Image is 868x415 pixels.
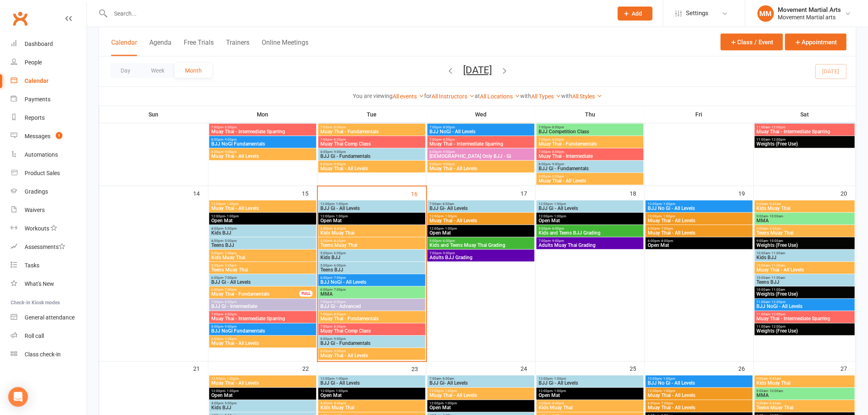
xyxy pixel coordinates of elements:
[332,162,346,166] span: - 9:00pm
[25,133,50,139] div: Messages
[225,377,239,381] span: - 1:00pm
[538,230,642,235] span: Kids and Teens BJJ Grading
[11,127,87,146] a: Messages 1
[332,301,346,304] span: - 8:00pm
[770,264,786,267] span: - 11:00am
[432,93,475,100] a: All Instructors
[660,239,673,243] span: - 8:00pm
[768,227,781,230] span: - 9:45am
[225,202,239,206] span: - 1:00pm
[758,5,774,22] div: MM
[686,4,709,23] span: Settings
[10,8,30,29] a: Clubworx
[785,34,847,50] button: Appointment
[550,125,564,129] span: - 8:00pm
[11,219,87,238] a: Workouts
[211,129,315,134] span: Muay Thai - Intermediate Sparring
[429,138,533,141] span: 7:00pm
[521,362,535,375] div: 24
[25,244,65,250] div: Assessments
[561,93,572,99] strong: with
[25,225,49,232] div: Workouts
[645,106,754,123] th: Fri
[11,275,87,293] a: What's New
[538,206,642,211] span: BJJ Gi - All Levels
[756,267,853,272] span: Muay Thai - All Levels
[538,129,642,134] span: BJJ Competition Class
[11,146,87,164] a: Automations
[11,182,87,201] a: Gradings
[211,125,315,129] span: 7:00pm
[647,202,751,206] span: 12:00pm
[211,280,315,285] span: BJJ Gi - All Levels
[320,288,424,292] span: 6:00pm
[25,41,53,47] div: Dashboard
[538,125,642,129] span: 7:00pm
[618,7,653,21] button: Add
[223,264,237,267] span: - 5:45pm
[223,301,237,304] span: - 8:00pm
[211,154,315,159] span: Muay Thai - All Levels
[721,34,783,50] button: Class / Event
[211,288,300,292] span: 6:00pm
[320,276,424,280] span: 6:00pm
[660,227,673,230] span: - 7:00pm
[538,243,642,248] span: Adults Muay Thai Grading
[332,251,346,255] span: - 6:00pm
[756,288,853,292] span: 10:00am
[223,251,237,255] span: - 5:45pm
[25,78,48,84] div: Calendar
[211,329,315,334] span: BJJ NoGi Fundamentals
[768,239,783,243] span: - 10:00am
[538,154,642,159] span: Muay Thai - Intermediate
[175,63,212,78] button: Month
[429,251,533,255] span: 7:00pm
[332,227,346,230] span: - 4:45pm
[756,138,853,141] span: 11:00am
[320,350,424,353] span: 8:00pm
[536,106,645,123] th: Thu
[768,202,781,206] span: - 9:45am
[630,362,644,375] div: 25
[223,227,237,230] span: - 5:00pm
[427,106,536,123] th: Wed
[550,138,564,141] span: - 8:00pm
[332,350,346,353] span: - 9:00pm
[770,325,786,329] span: - 12:00pm
[520,93,531,99] strong: with
[756,202,853,206] span: 9:00am
[332,325,346,329] span: - 8:00pm
[756,304,853,309] span: BJJ NoGi - All Levels
[332,313,346,317] span: - 8:00pm
[320,230,424,235] span: Kids Muay Thai
[223,239,237,243] span: - 5:00pm
[108,8,607,19] input: Search...
[320,255,424,260] span: Kids BJJ
[332,288,346,292] span: - 7:00pm
[320,264,424,267] span: 5:00pm
[756,227,853,230] span: 9:00am
[429,255,533,260] span: Adults BJJ Grading
[756,218,853,223] span: MMA
[211,337,315,341] span: 8:00pm
[770,313,786,317] span: - 12:00pm
[768,377,781,381] span: - 9:45am
[211,276,315,280] span: 6:00pm
[25,314,75,321] div: General attendance
[320,377,424,381] span: 12:00pm
[184,39,214,56] button: Free Trials
[318,106,427,123] th: Tue
[756,301,853,304] span: 11:00am
[739,186,754,200] div: 19
[411,187,426,200] div: 16
[778,14,841,21] div: Movement Martial arts
[211,227,315,230] span: 4:00pm
[538,214,642,218] span: 12:00pm
[756,129,853,134] span: Muay Thai - Intermediate Sparring
[647,227,751,230] span: 6:00pm
[441,162,455,166] span: - 9:00pm
[332,337,346,341] span: - 9:00pm
[550,227,564,230] span: - 6:00pm
[756,292,853,297] span: Weights (Free Use)
[320,129,424,134] span: Muay Thai - Fundamentals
